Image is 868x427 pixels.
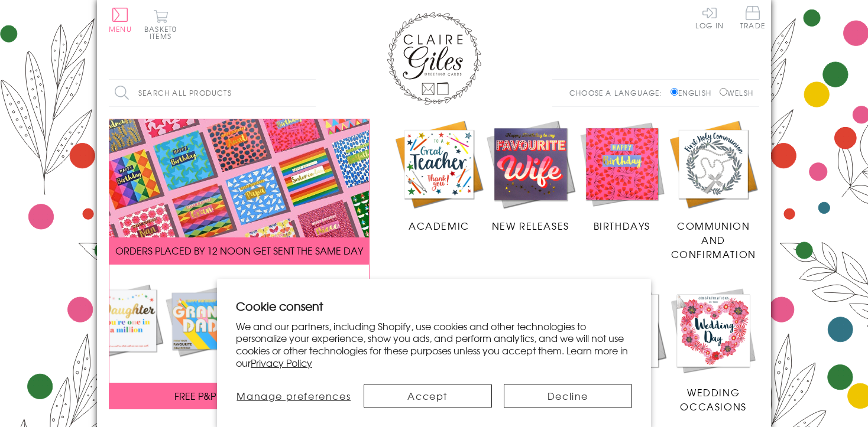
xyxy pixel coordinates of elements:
input: Welsh [720,88,727,96]
label: Welsh [720,87,753,98]
span: Trade [740,6,765,29]
span: New Releases [492,219,569,233]
button: Menu [109,8,132,32]
span: Manage preferences [237,389,351,403]
a: New Releases [485,119,576,233]
button: Manage preferences [236,384,352,408]
p: We and our partners, including Shopify, use cookies and other technologies to personalize your ex... [236,320,632,369]
span: Birthdays [594,219,650,233]
a: Academic [393,119,485,233]
input: English [671,88,678,96]
span: Academic [409,219,469,233]
span: Communion and Confirmation [671,219,756,261]
span: FREE P&P ON ALL UK ORDERS [174,389,305,403]
button: Basket0 items [144,9,177,40]
p: Choose a language: [569,87,668,98]
input: Search [304,80,316,106]
input: Search all products [109,80,316,106]
a: Trade [740,6,765,31]
button: Decline [504,384,632,408]
h2: Cookie consent [236,298,632,314]
label: English [671,87,717,98]
a: Log In [695,6,724,29]
a: Privacy Policy [251,356,312,370]
span: Wedding Occasions [680,385,746,413]
a: Wedding Occasions [668,285,759,413]
a: Communion and Confirmation [668,119,759,262]
span: ORDERS PLACED BY 12 NOON GET SENT THE SAME DAY [115,243,363,257]
a: Birthdays [576,119,668,233]
span: Menu [109,24,132,34]
button: Accept [364,384,492,408]
span: 0 items [150,24,177,41]
img: Claire Giles Greetings Cards [387,12,481,105]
